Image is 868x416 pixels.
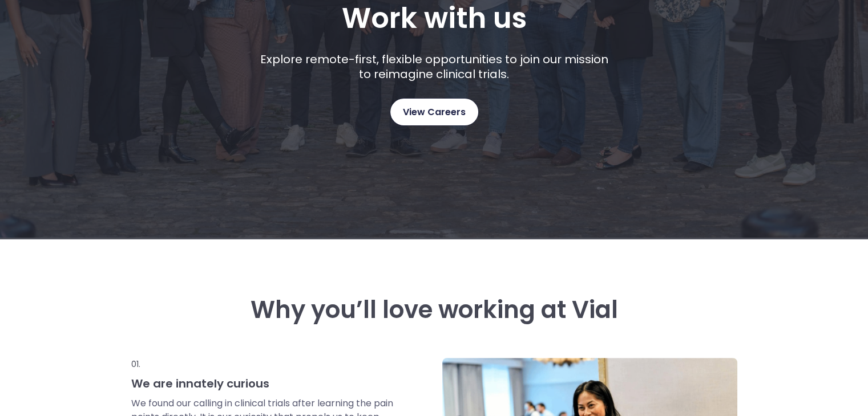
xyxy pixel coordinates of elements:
p: 01. [131,358,395,370]
span: View Careers [403,105,466,120]
h3: We are innately curious [131,376,395,391]
p: Explore remote-first, flexible opportunities to join our mission to reimagine clinical trials. [256,52,612,81]
h3: Why you’ll love working at Vial [131,296,737,324]
a: View Careers [390,99,478,125]
h1: Work with us [342,2,527,35]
